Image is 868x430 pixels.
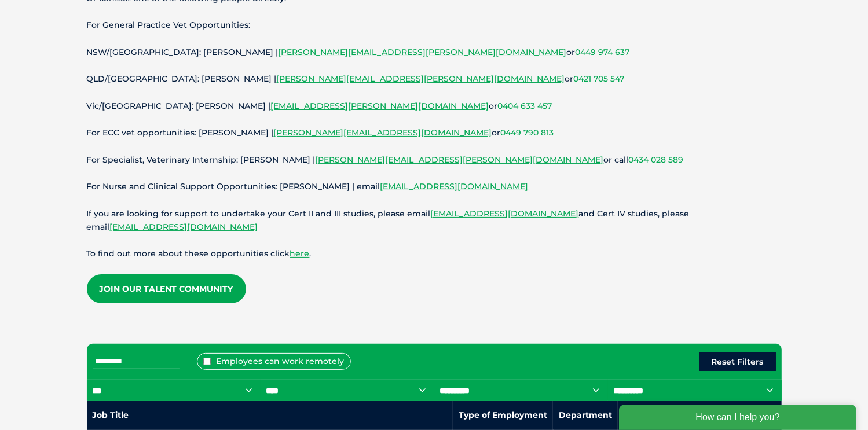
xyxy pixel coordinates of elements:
a: Join our Talent Community [87,274,246,303]
p: For Specialist, Veterinary Internship: [PERSON_NAME] | or call [87,153,782,167]
label: Employees can work remotely [197,353,351,370]
p: To find out more about these opportunities click . [87,247,782,260]
p: If you are looking for support to undertake your Cert II and III studies, please email and Cert I... [87,207,782,234]
a: 0434 028 589 [629,155,684,165]
p: Vic/[GEOGRAPHIC_DATA]: [PERSON_NAME] | or [87,100,782,113]
p: For Nurse and Clinical Support Opportunities: [PERSON_NAME] | email [87,180,782,193]
a: 0449 790 813 [501,127,554,138]
p: QLD/[GEOGRAPHIC_DATA]: [PERSON_NAME] | or [87,72,782,86]
a: [EMAIL_ADDRESS][DOMAIN_NAME] [380,181,529,192]
a: [EMAIL_ADDRESS][PERSON_NAME][DOMAIN_NAME] [271,101,489,111]
input: Employees can work remotely [203,358,211,365]
button: Search [845,53,857,64]
a: [PERSON_NAME][EMAIL_ADDRESS][PERSON_NAME][DOMAIN_NAME] [316,155,604,165]
p: NSW/[GEOGRAPHIC_DATA]: [PERSON_NAME] | or [87,46,782,59]
a: [PERSON_NAME][EMAIL_ADDRESS][PERSON_NAME][DOMAIN_NAME] [279,47,567,57]
div: How can I help you? [7,7,244,32]
a: [EMAIL_ADDRESS][DOMAIN_NAME] [431,208,579,219]
a: 0404 633 457 [498,101,552,111]
nobr: Job Title [93,410,129,420]
p: For General Practice Vet Opportunities: [87,19,782,32]
a: [PERSON_NAME][EMAIL_ADDRESS][DOMAIN_NAME] [274,127,492,138]
p: For ECC vet opportunities: [PERSON_NAME] | or [87,126,782,139]
button: Reset Filters [699,352,776,371]
a: here [290,248,310,259]
a: 0421 705 547 [574,73,625,84]
nobr: Department [559,410,612,420]
a: [PERSON_NAME][EMAIL_ADDRESS][PERSON_NAME][DOMAIN_NAME] [277,73,565,84]
nobr: Type of Employment [459,410,547,420]
a: 0449 974 637 [576,47,630,57]
a: [EMAIL_ADDRESS][DOMAIN_NAME] [110,222,258,232]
